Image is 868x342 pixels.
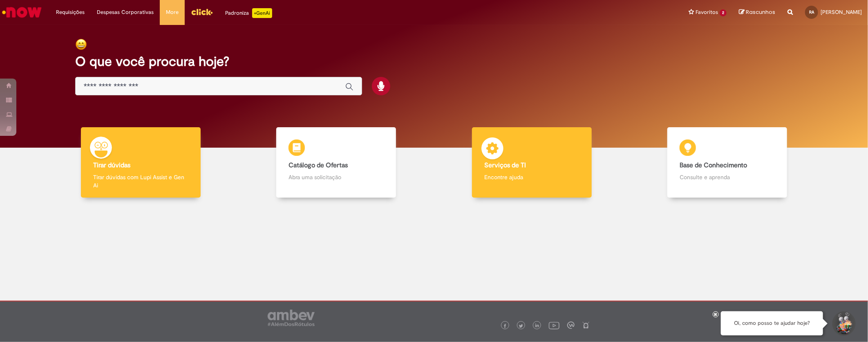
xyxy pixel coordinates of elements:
[821,9,862,16] span: [PERSON_NAME]
[1,4,43,20] img: ServiceNow
[434,127,630,198] a: Serviços de TI Encontre ajuda
[268,310,315,326] img: logo_footer_ambev_rotulo_gray.png
[43,127,239,198] a: Tirar dúvidas Tirar dúvidas com Lupi Assist e Gen Ai
[567,322,575,329] img: logo_footer_workplace.png
[630,127,825,198] a: Base de Conhecimento Consulte e aprenda
[484,173,579,181] p: Encontre ajuda
[680,161,747,169] b: Base de Conhecimento
[97,8,154,16] span: Despesas Corporativas
[239,127,434,198] a: Catálogo de Ofertas Abra uma solicitação
[56,8,85,16] span: Requisições
[93,173,188,189] p: Tirar dúvidas com Lupi Assist e Gen Ai
[680,173,775,181] p: Consulte e aprenda
[93,161,130,169] b: Tirar dúvidas
[75,54,793,69] h2: O que você procura hoje?
[166,8,179,16] span: More
[75,38,87,50] img: happy-face.png
[549,320,559,331] img: logo_footer_youtube.png
[484,161,526,169] b: Serviços de TI
[225,8,272,18] div: Padroniza
[503,324,507,328] img: logo_footer_facebook.png
[721,311,823,335] div: Oi, como posso te ajudar hoje?
[582,322,590,329] img: logo_footer_naosei.png
[252,8,272,18] p: +GenAi
[519,324,523,328] img: logo_footer_twitter.png
[535,324,539,328] img: logo_footer_linkedin.png
[739,9,775,16] a: Rascunhos
[831,311,856,336] button: Iniciar Conversa de Suporte
[696,8,718,16] span: Favoritos
[289,161,348,169] b: Catálogo de Ofertas
[720,9,727,16] span: 2
[809,9,814,15] span: RA
[191,6,213,18] img: click_logo_yellow_360x200.png
[746,8,775,16] span: Rascunhos
[289,173,384,181] p: Abra uma solicitação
